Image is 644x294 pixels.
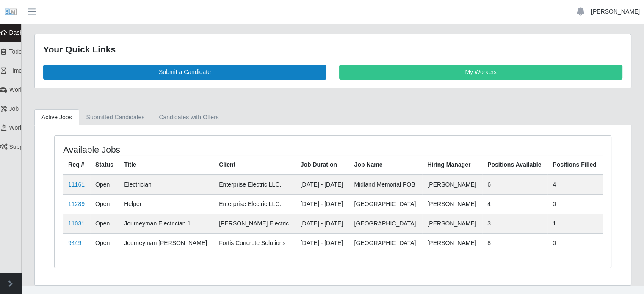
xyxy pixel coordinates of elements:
td: 6 [482,175,547,195]
td: Open [90,214,119,233]
td: [PERSON_NAME] [422,194,482,214]
td: 0 [547,233,603,253]
img: SLM Logo [4,5,17,18]
span: Job Requests [9,105,46,112]
h4: Available Jobs [63,144,280,155]
td: Enterprise Electric LLC. [214,175,295,195]
td: [PERSON_NAME] [422,175,482,195]
th: Hiring Manager [422,155,482,175]
td: Enterprise Electric LLC. [214,194,295,214]
td: [DATE] - [DATE] [296,175,349,195]
td: Open [90,194,119,214]
th: Positions Filled [547,155,603,175]
a: 9449 [68,239,81,246]
td: 0 [547,194,603,214]
a: Submitted Candidates [79,109,152,126]
td: Helper [119,194,214,214]
td: [GEOGRAPHIC_DATA] [349,194,422,214]
div: Your Quick Links [43,43,622,56]
a: 11289 [68,201,85,207]
td: [PERSON_NAME] Electric [214,214,295,233]
th: Req # [63,155,90,175]
td: 1 [547,214,603,233]
a: Submit a Candidate [43,65,326,80]
span: Worker Timesheets [9,86,60,93]
td: Fortis Concrete Solutions [214,233,295,253]
td: 4 [482,194,547,214]
td: Journeyman [PERSON_NAME] [119,233,214,253]
td: Midland Memorial POB [349,175,422,195]
td: 4 [547,175,603,195]
th: Status [90,155,119,175]
td: Electrician [119,175,214,195]
a: 11161 [68,181,85,188]
span: Todo [9,48,22,55]
span: Workers [9,124,31,131]
th: Title [119,155,214,175]
td: [GEOGRAPHIC_DATA] [349,233,422,253]
th: Job Duration [296,155,349,175]
td: Open [90,175,119,195]
td: [DATE] - [DATE] [296,214,349,233]
th: Positions Available [482,155,547,175]
a: My Workers [339,65,622,80]
td: [PERSON_NAME] [422,233,482,253]
a: 11031 [68,220,85,227]
td: [DATE] - [DATE] [296,194,349,214]
span: Dashboard [9,29,39,36]
td: [PERSON_NAME] [422,214,482,233]
td: Open [90,233,119,253]
span: Supplier Settings [9,143,54,150]
td: [DATE] - [DATE] [296,233,349,253]
td: 8 [482,233,547,253]
th: Client [214,155,295,175]
a: [PERSON_NAME] [591,7,640,16]
th: Job Name [349,155,422,175]
a: Active Jobs [34,109,79,126]
a: Candidates with Offers [152,109,226,126]
td: [GEOGRAPHIC_DATA] [349,214,422,233]
td: 3 [482,214,547,233]
td: Journeyman Electrician 1 [119,214,214,233]
span: Timesheets [9,67,40,74]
